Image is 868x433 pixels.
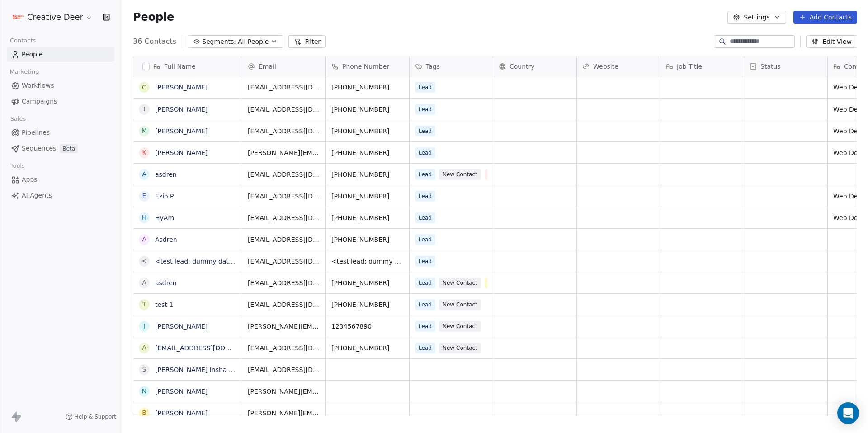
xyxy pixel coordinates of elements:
div: B [142,408,146,418]
span: [EMAIL_ADDRESS][DOMAIN_NAME] [248,257,320,266]
span: Lead [415,234,435,245]
span: Lead [415,147,435,158]
a: [PERSON_NAME] Insha [PERSON_NAME] [155,366,281,373]
div: Tags [410,56,493,76]
span: Marketing [6,65,43,79]
span: [EMAIL_ADDRESS][DOMAIN_NAME] [248,105,320,114]
span: VIP [485,278,500,288]
span: Creative Deer [27,11,83,23]
a: [EMAIL_ADDRESS][DOMAIN_NAME] [155,344,266,352]
div: E [142,191,146,201]
a: [PERSON_NAME] [155,409,208,417]
span: Email [259,62,276,71]
span: [PHONE_NUMBER] [331,127,404,136]
span: [EMAIL_ADDRESS][DOMAIN_NAME] [248,300,320,309]
span: [PHONE_NUMBER] [331,105,404,114]
span: [PERSON_NAME][EMAIL_ADDRESS][PERSON_NAME][DOMAIN_NAME] [248,322,320,331]
div: < [142,256,147,266]
span: AI Agents [22,191,52,200]
a: SequencesBeta [7,141,114,156]
span: [PERSON_NAME][EMAIL_ADDRESS][PERSON_NAME][DOMAIN_NAME] [248,387,320,396]
span: [EMAIL_ADDRESS][DOMAIN_NAME] [248,127,320,136]
span: [PHONE_NUMBER] [331,213,404,222]
a: Campaigns [7,94,114,109]
div: Full Name [133,56,242,76]
span: People [133,10,174,24]
div: Job Title [660,56,744,76]
button: Creative Deer [11,9,94,25]
span: Lead [415,212,435,223]
a: [PERSON_NAME] [155,106,208,113]
span: [PERSON_NAME][EMAIL_ADDRESS][DOMAIN_NAME] [248,148,320,157]
span: Lead [415,343,435,353]
span: [EMAIL_ADDRESS][DOMAIN_NAME] [248,213,320,222]
span: Pipelines [22,128,50,137]
span: Tags [426,62,440,71]
div: K [142,148,146,157]
div: C [142,83,146,92]
span: [PHONE_NUMBER] [331,344,404,353]
span: Contacts [6,34,40,47]
a: Apps [7,172,114,187]
a: Help & Support [66,413,116,420]
span: Lead [415,299,435,310]
span: Help & Support [75,413,116,420]
div: a [142,169,146,179]
span: New Contact [439,321,481,332]
span: Lead [415,256,435,267]
span: [PHONE_NUMBER] [331,83,404,92]
span: [PHONE_NUMBER] [331,170,404,179]
span: Lead [415,126,435,136]
span: Lead [415,321,435,332]
span: Website [593,62,618,71]
span: [EMAIL_ADDRESS][DOMAIN_NAME] [248,365,320,374]
div: Open Intercom Messenger [837,402,859,424]
span: [EMAIL_ADDRESS][DOMAIN_NAME] [248,235,320,244]
span: Full Name [164,62,196,71]
div: Phone Number [326,56,409,76]
a: AI Agents [7,188,114,203]
span: Segments: [202,37,236,47]
a: asdren [155,279,177,287]
a: [PERSON_NAME] [155,388,208,395]
div: grid [133,76,242,416]
span: All People [238,37,269,47]
a: [PERSON_NAME] [155,149,208,156]
a: Workflows [7,78,114,93]
span: Beta [60,144,78,153]
a: Ezio P [155,193,174,200]
div: J [143,321,145,331]
div: Country [493,56,576,76]
a: asdren [155,171,177,178]
span: [EMAIL_ADDRESS][DOMAIN_NAME] [248,170,320,179]
span: [EMAIL_ADDRESS][DOMAIN_NAME] [248,83,320,92]
span: Phone Number [342,62,389,71]
div: a [142,343,146,353]
a: Pipelines [7,125,114,140]
span: Job Title [677,62,702,71]
span: [PHONE_NUMBER] [331,300,404,309]
span: [PHONE_NUMBER] [331,192,404,201]
span: Lead [415,104,435,115]
span: Workflows [22,81,54,90]
div: M [142,126,147,136]
a: People [7,47,114,62]
button: Filter [288,35,326,48]
span: New Contact [439,299,481,310]
div: A [142,235,146,244]
span: Lead [415,82,435,93]
div: S [142,365,146,374]
span: [PHONE_NUMBER] [331,278,404,287]
span: New Contact [439,278,481,288]
span: Campaigns [22,97,57,106]
a: HyAm [155,214,174,221]
span: New Contact [439,343,481,353]
span: People [22,50,43,59]
div: H [142,213,147,222]
span: 36 Contacts [133,36,176,47]
a: test 1 [155,301,173,308]
span: [PHONE_NUMBER] [331,148,404,157]
span: <test lead: dummy data for phone_number> [331,257,404,266]
span: Status [760,62,781,71]
button: Settings [727,11,786,24]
